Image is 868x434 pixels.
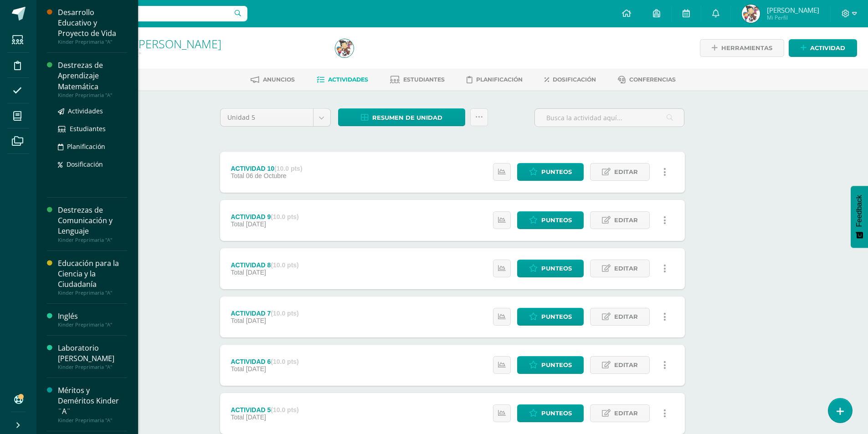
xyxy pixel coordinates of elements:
[231,165,302,172] div: ACTIVIDAD 10
[231,414,244,421] span: Total
[231,269,244,276] span: Total
[789,39,857,57] a: Actividad
[335,39,354,57] img: 01e3f92f76901e1b5ae5281f2da8fd05.png
[58,60,127,92] div: Destrezas de Aprendizaje Matemática
[68,107,103,115] span: Actividades
[390,72,445,87] a: Estudiantes
[553,76,596,83] span: Dosificación
[58,343,127,370] a: Laboratorio [PERSON_NAME]Kinder Preprimaria "A"
[614,212,638,229] span: Editar
[541,212,572,229] span: Punteos
[541,357,572,373] span: Punteos
[618,72,676,87] a: Conferencias
[231,310,298,317] div: ACTIVIDAD 7
[58,123,127,134] a: Estudiantes
[71,50,324,59] div: Kinder Preprimaria 'A'
[58,385,127,423] a: Méritos y Deméritos Kinder ¨A¨Kinder Preprimaria "A"
[517,211,584,229] a: Punteos
[246,220,266,228] span: [DATE]
[58,237,127,243] div: Kinder Preprimaria "A"
[58,343,127,364] div: Laboratorio [PERSON_NAME]
[58,60,127,98] a: Destrezas de Aprendizaje MatemáticaKinder Preprimaria "A"
[58,385,127,417] div: Méritos y Deméritos Kinder ¨A¨
[767,14,819,21] span: Mi Perfil
[58,141,127,152] a: Planificación
[721,40,772,56] span: Herramientas
[614,308,638,325] span: Editar
[71,37,324,50] h1: Laboratorio de Inglés
[221,109,330,126] a: Unidad 5
[231,406,298,414] div: ACTIVIDAD 5
[271,358,298,365] strong: (10.0 pts)
[517,260,584,277] a: Punteos
[810,40,845,56] span: Actividad
[541,260,572,277] span: Punteos
[246,269,266,276] span: [DATE]
[58,106,127,116] a: Actividades
[338,108,465,126] a: Resumen de unidad
[231,365,244,373] span: Total
[58,39,127,45] div: Kinder Preprimaria "A"
[271,261,298,269] strong: (10.0 pts)
[71,36,221,51] a: Laboratorio [PERSON_NAME]
[231,358,298,365] div: ACTIVIDAD 6
[231,172,244,179] span: Total
[58,205,127,236] div: Destrezas de Comunicación y Lenguaje
[700,39,784,57] a: Herramientas
[67,142,105,151] span: Planificación
[58,364,127,370] div: Kinder Preprimaria "A"
[541,163,572,180] span: Punteos
[517,308,584,326] a: Punteos
[614,163,638,180] span: Editar
[614,260,638,277] span: Editar
[271,213,298,220] strong: (10.0 pts)
[274,165,302,172] strong: (10.0 pts)
[614,405,638,422] span: Editar
[767,5,819,15] span: [PERSON_NAME]
[517,404,584,422] a: Punteos
[246,365,266,373] span: [DATE]
[231,317,244,324] span: Total
[67,160,103,168] span: Dosificación
[629,76,676,83] span: Conferencias
[271,310,298,317] strong: (10.0 pts)
[476,76,523,83] span: Planificación
[251,72,295,87] a: Anuncios
[70,124,106,133] span: Estudiantes
[372,109,442,126] span: Resumen de unidad
[58,311,127,322] div: Inglés
[467,72,523,87] a: Planificación
[541,405,572,422] span: Punteos
[246,172,287,179] span: 06 de Octubre
[855,195,863,227] span: Feedback
[246,317,266,324] span: [DATE]
[742,5,760,23] img: 01e3f92f76901e1b5ae5281f2da8fd05.png
[271,406,298,414] strong: (10.0 pts)
[58,258,127,296] a: Educación para la Ciencia y la CiudadaníaKinder Preprimaria "A"
[403,76,445,83] span: Estudiantes
[231,261,298,269] div: ACTIVIDAD 8
[328,76,368,83] span: Actividades
[58,7,127,39] div: Desarrollo Educativo y Proyecto de Vida
[246,414,266,421] span: [DATE]
[58,290,127,296] div: Kinder Preprimaria "A"
[535,109,684,127] input: Busca la actividad aquí...
[58,159,127,169] a: Dosificación
[544,72,596,87] a: Dosificación
[58,7,127,45] a: Desarrollo Educativo y Proyecto de VidaKinder Preprimaria "A"
[58,258,127,290] div: Educación para la Ciencia y la Ciudadanía
[231,220,244,228] span: Total
[541,308,572,325] span: Punteos
[227,109,306,126] span: Unidad 5
[58,92,127,98] div: Kinder Preprimaria "A"
[517,356,584,374] a: Punteos
[317,72,368,87] a: Actividades
[58,205,127,243] a: Destrezas de Comunicación y LenguajeKinder Preprimaria "A"
[851,186,868,248] button: Feedback - Mostrar encuesta
[263,76,295,83] span: Anuncios
[231,213,298,220] div: ACTIVIDAD 9
[58,417,127,424] div: Kinder Preprimaria "A"
[42,6,247,21] input: Busca un usuario...
[58,322,127,328] div: Kinder Preprimaria "A"
[58,311,127,328] a: InglésKinder Preprimaria "A"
